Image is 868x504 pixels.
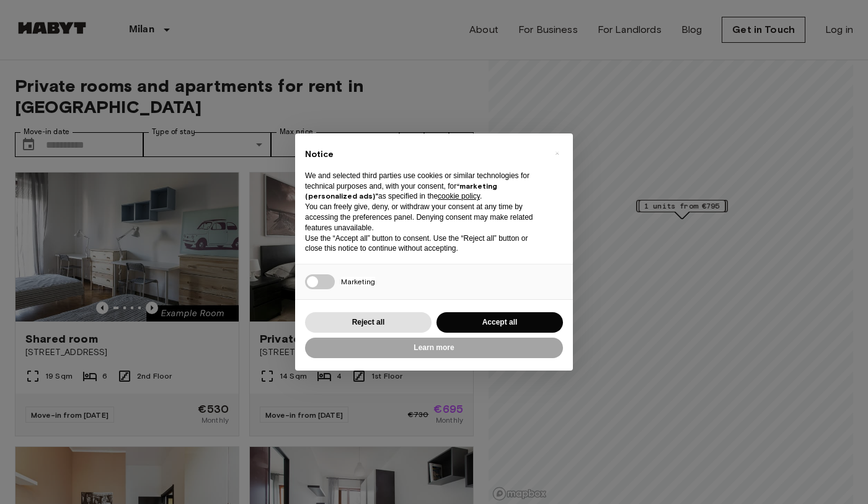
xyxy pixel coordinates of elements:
strong: “marketing (personalized ads)” [305,181,497,201]
button: Accept all [436,312,563,333]
span: × [555,146,559,161]
span: Marketing [341,277,375,286]
p: You can freely give, deny, or withdraw your consent at any time by accessing the preferences pane... [305,202,543,233]
p: We and selected third parties use cookies or similar technologies for technical purposes and, wit... [305,171,543,202]
a: cookie policy [438,192,480,200]
p: Use the “Accept all” button to consent. Use the “Reject all” button or close this notice to conti... [305,233,543,254]
button: Learn more [305,338,563,358]
h2: Notice [305,148,543,161]
button: Close this notice [547,143,567,163]
button: Reject all [305,312,432,333]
